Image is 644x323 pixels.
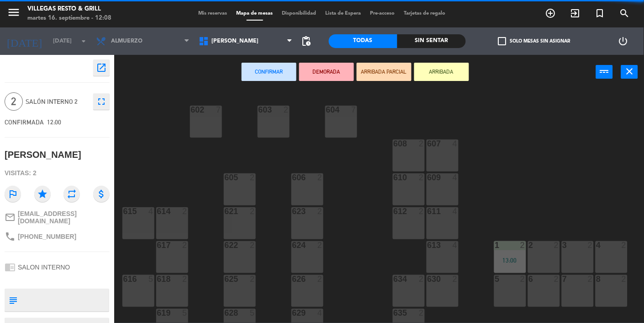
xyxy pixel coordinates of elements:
[63,186,80,202] i: repeat
[554,241,560,249] div: 2
[211,38,259,44] span: [PERSON_NAME]
[317,207,323,215] div: 2
[599,66,610,77] i: power_input
[7,5,21,19] i: menu
[394,173,394,182] div: 610
[453,275,458,283] div: 2
[299,63,354,81] button: DEMORADA
[394,207,394,215] div: 612
[419,140,424,148] div: 2
[292,173,293,182] div: 606
[5,186,21,202] i: outlined_flag
[27,14,111,23] div: martes 16. septiembre - 12:08
[529,241,529,249] div: 2
[157,275,158,283] div: 618
[292,207,293,215] div: 623
[182,241,188,249] div: 2
[419,309,424,317] div: 2
[8,295,18,305] i: subject
[428,140,428,148] div: 607
[495,241,496,249] div: 1
[453,207,458,215] div: 4
[394,309,394,317] div: 635
[216,106,222,114] div: 7
[250,275,255,283] div: 2
[622,275,627,283] div: 2
[428,207,428,215] div: 611
[148,275,154,283] div: 5
[419,207,424,215] div: 2
[301,36,311,47] span: pending_actions
[148,207,154,215] div: 4
[453,173,458,182] div: 4
[414,63,469,81] button: ARRIBADA
[7,5,21,22] button: menu
[284,106,289,114] div: 2
[494,257,526,264] div: 13:00
[5,92,23,111] span: 2
[621,65,638,79] button: close
[495,275,496,283] div: 5
[428,173,428,182] div: 609
[250,241,255,249] div: 2
[419,173,424,182] div: 2
[111,38,143,44] span: Almuerzo
[5,147,81,162] div: [PERSON_NAME]
[5,231,16,242] i: phone
[47,118,61,126] span: 12:00
[250,207,255,215] div: 2
[18,233,76,240] span: [PHONE_NUMBER]
[5,212,16,223] i: mail_outline
[595,8,606,19] i: turned_in_not
[157,309,158,317] div: 619
[357,63,412,81] button: ARRIBADA PARCIAL
[397,34,466,48] div: Sin sentar
[520,241,526,249] div: 2
[428,241,428,249] div: 613
[96,96,107,107] i: fullscreen
[351,106,357,114] div: 7
[317,275,323,283] div: 2
[18,210,110,225] span: [EMAIL_ADDRESS][DOMAIN_NAME]
[618,36,629,47] i: power_settings_new
[317,241,323,249] div: 2
[329,34,397,48] div: Todas
[317,309,323,317] div: 4
[317,173,323,182] div: 2
[619,8,630,19] i: search
[96,62,107,73] i: open_in_new
[520,275,526,283] div: 2
[5,165,110,181] div: Visitas: 2
[529,275,529,283] div: 6
[453,241,458,249] div: 4
[624,66,635,77] i: close
[292,309,293,317] div: 629
[232,11,278,16] span: Mapa de mesas
[5,262,16,273] i: chrome_reader_mode
[453,140,458,148] div: 4
[428,275,428,283] div: 630
[570,8,581,19] i: exit_to_app
[321,11,366,16] span: Lista de Espera
[5,210,110,225] a: mail_outline[EMAIL_ADDRESS][DOMAIN_NAME]
[545,8,556,19] i: add_circle_outline
[182,207,188,215] div: 2
[366,11,400,16] span: Pre-acceso
[182,309,188,317] div: 5
[419,275,424,283] div: 2
[242,63,296,81] button: Confirmar
[93,59,110,76] button: open_in_new
[394,275,394,283] div: 634
[78,36,89,47] i: arrow_drop_down
[588,275,593,283] div: 2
